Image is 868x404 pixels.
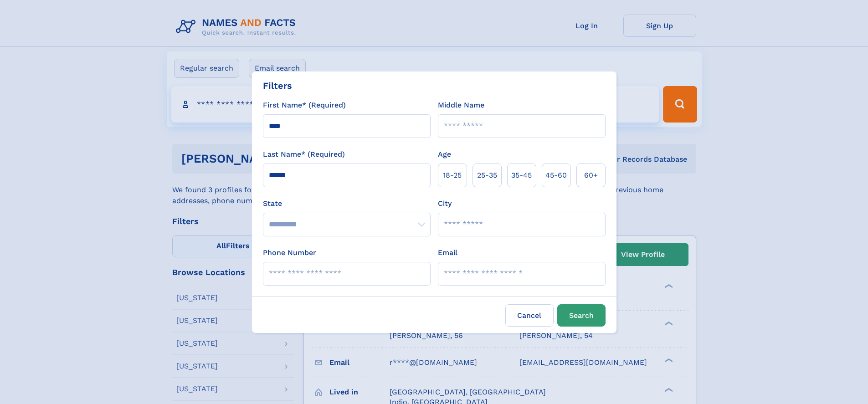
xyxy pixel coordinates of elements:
[263,198,431,209] label: State
[584,170,598,181] span: 60+
[438,247,457,258] label: Email
[438,100,484,111] label: Middle Name
[443,170,462,181] span: 18‑25
[511,170,532,181] span: 35‑45
[263,149,345,160] label: Last Name* (Required)
[263,247,316,258] label: Phone Number
[263,79,292,92] div: Filters
[557,304,606,327] button: Search
[438,149,451,160] label: Age
[545,170,567,181] span: 45‑60
[263,100,346,111] label: First Name* (Required)
[438,198,452,209] label: City
[505,304,554,327] label: Cancel
[477,170,497,181] span: 25‑35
